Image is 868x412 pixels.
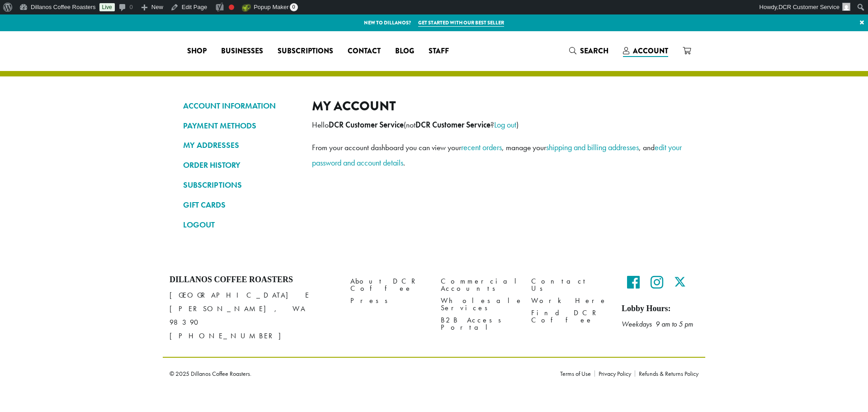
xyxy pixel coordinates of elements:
[622,319,693,329] em: Weekdays 9 am to 5 pm
[415,120,491,130] strong: DCR Customer Service
[494,119,516,130] a: Log out
[183,177,298,193] a: SUBSCRIPTIONS
[187,46,207,57] span: Shop
[546,142,639,152] a: shipping and billing addresses
[312,98,685,114] h2: My account
[180,44,214,58] a: Shop
[350,275,427,294] a: About DCR Coffee
[350,295,427,307] a: Press
[183,217,298,232] a: LOGOUT
[348,46,381,57] span: Contact
[183,98,298,240] nav: Account pages
[418,19,504,27] a: Get started with our best seller
[170,370,547,377] p: © 2025 Dillanos Coffee Roasters.
[221,46,263,57] span: Businesses
[635,370,698,377] a: Refunds & Returns Policy
[170,289,337,343] p: [GEOGRAPHIC_DATA] E [PERSON_NAME], WA 98390 [PHONE_NUMBER]
[778,4,840,10] span: DCR Customer Service
[429,46,449,57] span: Staff
[856,14,868,31] a: ×
[229,5,234,10] div: Focus keyphrase not set
[594,370,635,377] a: Privacy Policy
[395,46,414,57] span: Blog
[560,370,594,377] a: Terms of Use
[278,46,333,57] span: Subscriptions
[441,275,518,294] a: Commercial Accounts
[183,118,298,133] a: PAYMENT METHODS
[633,46,668,56] span: Account
[183,137,298,153] a: MY ADDRESSES
[183,157,298,173] a: ORDER HISTORY
[622,304,698,314] h5: Lobby Hours:
[531,275,608,294] a: Contact Us
[441,295,518,314] a: Wholesale Services
[461,142,502,152] a: recent orders
[183,197,298,213] a: GIFT CARDS
[562,43,616,58] a: Search
[441,314,518,334] a: B2B Access Portal
[531,307,608,327] a: Find DCR Coffee
[290,3,298,11] span: 0
[183,98,298,114] a: ACCOUNT INFORMATION
[312,117,685,133] p: Hello (not ? )
[329,120,404,130] strong: DCR Customer Service
[580,46,609,56] span: Search
[99,3,115,11] a: Live
[421,44,456,58] a: Staff
[531,295,608,307] a: Work Here
[170,275,337,285] h4: Dillanos Coffee Roasters
[312,140,685,170] p: From your account dashboard you can view your , manage your , and .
